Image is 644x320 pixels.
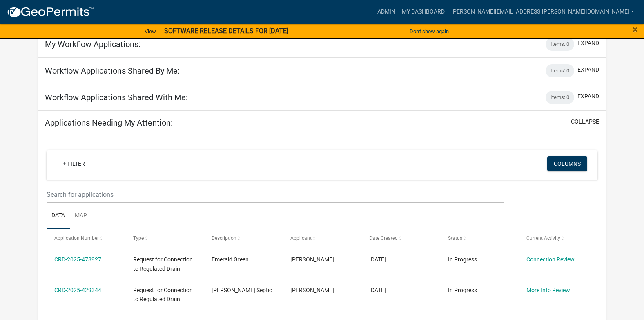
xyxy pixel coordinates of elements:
[440,229,519,248] datatable-header-cell: Status
[45,92,188,102] h5: Workflow Applications Shared With Me:
[283,229,361,248] datatable-header-cell: Applicant
[290,235,312,241] span: Applicant
[212,235,236,241] span: Description
[212,256,249,263] span: Emerald Green
[369,287,386,293] span: 06/02/2025
[369,235,398,241] span: Date Created
[577,39,599,47] button: expand
[141,25,159,38] a: View
[633,24,638,35] span: ×
[70,203,92,229] a: Map
[399,4,448,20] a: My Dashboard
[204,229,283,248] datatable-header-cell: Description
[290,287,334,293] span: Britany Arnesen
[54,287,101,293] a: CRD-2025-429344
[577,92,599,101] button: expand
[448,287,477,293] span: In Progress
[448,256,477,263] span: In Progress
[369,256,386,263] span: 09/15/2025
[577,65,599,74] button: expand
[133,235,144,241] span: Type
[448,235,462,241] span: Status
[290,256,334,263] span: Sam Baker
[406,25,452,38] button: Don't show again
[571,117,599,126] button: collapse
[361,229,440,248] datatable-header-cell: Date Created
[47,186,504,203] input: Search for applications
[47,229,125,248] datatable-header-cell: Application Number
[45,118,173,128] h5: Applications Needing My Attention:
[526,235,560,241] span: Current Activity
[547,156,587,171] button: Columns
[45,39,140,49] h5: My Workflow Applications:
[47,203,70,229] a: Data
[56,156,91,171] a: + Filter
[133,287,193,303] span: Request for Connection to Regulated Drain
[374,4,399,20] a: Admin
[519,229,597,248] datatable-header-cell: Current Activity
[164,27,288,35] strong: SOFTWARE RELEASE DETAILS FOR [DATE]
[212,287,272,293] span: Arnesen Septic
[133,256,193,272] span: Request for Connection to Regulated Drain
[54,235,99,241] span: Application Number
[526,287,570,293] a: More Info Review
[526,256,575,263] a: Connection Review
[54,256,101,263] a: CRD-2025-478927
[45,66,180,76] h5: Workflow Applications Shared By Me:
[546,91,574,104] div: Items: 0
[125,229,204,248] datatable-header-cell: Type
[546,64,574,77] div: Items: 0
[546,38,574,51] div: Items: 0
[633,25,638,34] button: Close
[448,4,637,20] a: [PERSON_NAME][EMAIL_ADDRESS][PERSON_NAME][DOMAIN_NAME]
